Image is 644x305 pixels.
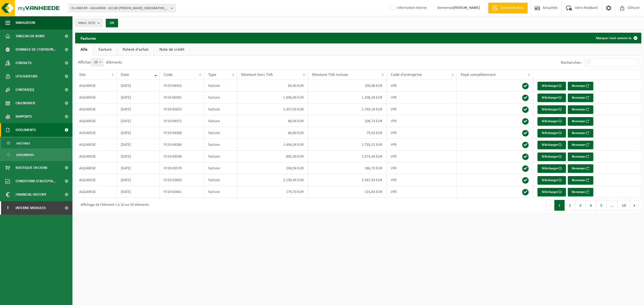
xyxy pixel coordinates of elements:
td: Facture [204,162,237,174]
button: 1 [554,200,565,211]
span: Montant hors TVA [241,73,273,77]
a: Télécharger [537,82,566,90]
td: Facture [204,139,237,151]
label: Rechercher: [561,61,582,65]
td: AQUARESE [75,115,117,127]
td: VFR [387,92,457,103]
td: AQUARESE [75,186,117,198]
td: AQUARESE [75,151,117,162]
td: VFR [387,139,457,151]
td: FV19-04368 [160,127,204,139]
td: 66,60 EUR [237,127,308,139]
a: Relevé d'achat [117,43,154,56]
td: 1.457,65 EUR [237,103,308,115]
td: AQUARESE [75,103,117,115]
button: 5 [596,200,607,211]
div: Affichage de l'élément 1 à 10 sur 95 éléments [78,200,149,210]
span: I [5,201,10,215]
button: Renvoyer [568,129,593,137]
td: [DATE] [117,80,160,92]
td: [DATE] [117,92,160,103]
span: Interne modules [16,201,46,215]
button: Renvoyer [568,176,593,185]
span: Contrat(s) [16,83,34,96]
a: Documents [1,150,71,160]
span: Navigation [16,16,35,29]
td: AQUARESE [75,92,117,103]
td: 2.139,44 EUR [237,174,308,186]
span: Conditions d'accepta... [16,174,56,188]
td: Facture [204,186,237,198]
td: FV19-02841 [160,186,204,198]
button: 4 [586,200,596,211]
span: Financial History [16,188,46,201]
td: FV19-03548 [160,151,204,162]
td: 215,64 EUR [308,186,387,198]
td: [DATE] [117,186,160,198]
td: VFR [387,80,457,92]
a: Factures [1,138,71,148]
td: 1.793,21 EUR [308,139,387,151]
button: Next [630,200,639,211]
td: Facture [204,80,237,92]
span: Documents [16,123,36,137]
td: 286,73 EUR [308,162,387,174]
button: 2 [565,200,575,211]
td: Facture [204,92,237,103]
a: Télécharger [537,164,566,173]
td: [DATE] [117,139,160,151]
td: AQUARESE [75,174,117,186]
span: Payé complètement [461,73,496,77]
td: VFR [387,115,457,127]
td: FV19-04971 [160,115,204,127]
span: Code d'entreprise [391,73,422,77]
td: FV19-03579 [160,162,204,174]
button: Renvoyer [568,164,593,173]
span: Tableau de bord [16,29,45,43]
h2: Factures [75,33,101,43]
span: Code [164,73,173,77]
span: Date [121,73,129,77]
span: Documents [16,150,34,160]
label: Information interne [389,4,427,12]
a: Demande devis [488,3,528,13]
td: VFR [387,127,457,139]
td: [DATE] [117,151,160,162]
td: 88,94 EUR [237,115,308,127]
button: 01-086539 - AQUARESE - 62138 [PERSON_NAME], [GEOGRAPHIC_DATA][PERSON_NAME] | PI ARTOIS FLANDRES [68,4,176,12]
td: [DATE] [117,162,160,174]
button: Renvoyer [568,117,593,126]
td: VFR [387,186,457,198]
td: FV19-04284 [160,139,204,151]
span: … [607,200,618,211]
label: Afficher éléments [78,60,122,65]
td: 79,92 EUR [308,127,387,139]
span: Site(s) [78,19,95,27]
td: AQUARESE [75,139,117,151]
button: 10 [618,200,630,211]
button: 3 [575,200,586,211]
span: Boutique en ligne [16,161,48,174]
td: Facture [204,151,237,162]
button: Renvoyer [568,152,593,161]
td: 2.567,33 EUR [308,174,387,186]
button: Renvoyer [568,82,593,90]
button: Renvoyer [568,188,593,196]
a: Télécharger [537,188,566,196]
a: Télécharger [537,105,566,114]
a: Télécharger [537,152,566,161]
a: Télécharger [537,141,566,149]
a: Facture [93,43,117,56]
span: Site [79,73,86,77]
td: 1.749,18 EUR [308,103,387,115]
span: Calendrier [16,96,35,110]
a: Note de crédit [154,43,190,56]
td: FV19-02833 [160,174,204,186]
td: 100,08 EUR [308,80,387,92]
td: [DATE] [117,127,160,139]
td: [DATE] [117,115,160,127]
button: Site(s)(3/3) [75,19,103,27]
td: AQUARESE [75,80,117,92]
td: Facture [204,115,237,127]
td: 1.006,90 EUR [237,92,308,103]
